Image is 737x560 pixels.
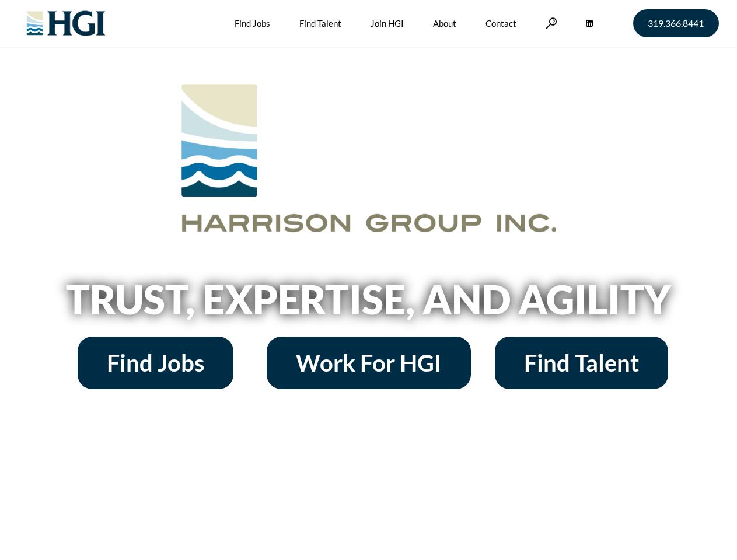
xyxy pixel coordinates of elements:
span: 319.366.8441 [648,19,704,28]
span: Find Talent [524,351,639,374]
span: Find Jobs [107,351,204,374]
a: 319.366.8441 [633,9,719,37]
a: Find Talent [495,337,668,389]
a: Search [546,17,557,29]
a: Find Jobs [78,337,233,389]
a: Work For HGI [267,337,471,389]
span: Work For HGI [296,351,442,374]
h2: Trust, Expertise, and Agility [36,279,701,319]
